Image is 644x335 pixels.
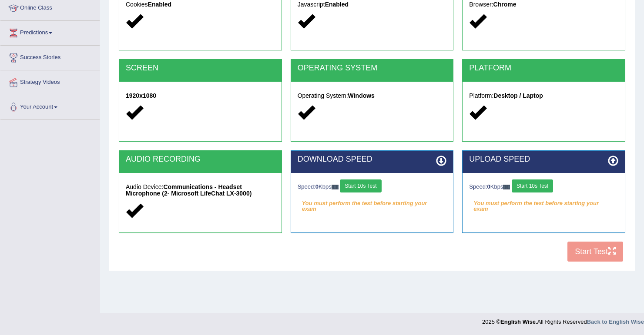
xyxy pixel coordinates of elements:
[0,95,100,117] a: Your Account
[126,64,275,73] h2: SCREEN
[126,1,275,8] h5: Cookies
[469,197,618,210] em: You must perform the test before starting your exam
[469,155,618,164] h2: UPLOAD SPEED
[500,318,537,325] strong: English Wise.
[332,185,339,189] img: ajax-loader-fb-connection.gif
[325,1,349,8] strong: Enabled
[512,179,553,192] button: Start 10s Test
[126,92,156,99] strong: 1920x1080
[126,184,275,197] h5: Audio Device:
[298,93,447,99] h5: Operating System:
[469,179,618,195] div: Speed: Kbps
[482,313,644,326] div: 2025 © All Rights Reserved
[298,179,447,195] div: Speed: Kbps
[298,64,447,73] h2: OPERATING SYSTEM
[493,92,543,99] strong: Desktop / Laptop
[503,185,510,189] img: ajax-loader-fb-connection.gif
[126,183,252,197] strong: Communications - Headset Microphone (2- Microsoft LifeChat LX-3000)
[493,1,517,8] strong: Chrome
[298,197,447,210] em: You must perform the test before starting your exam
[298,1,447,8] h5: Javascript
[0,21,100,43] a: Predictions
[587,318,644,325] a: Back to English Wise
[469,64,618,73] h2: PLATFORM
[148,1,171,8] strong: Enabled
[469,93,618,99] h5: Platform:
[0,70,100,92] a: Strategy Videos
[315,183,319,190] strong: 0
[0,46,100,67] a: Success Stories
[487,183,490,190] strong: 0
[126,155,275,164] h2: AUDIO RECORDING
[340,179,381,192] button: Start 10s Test
[469,1,618,8] h5: Browser:
[298,155,447,164] h2: DOWNLOAD SPEED
[348,92,375,99] strong: Windows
